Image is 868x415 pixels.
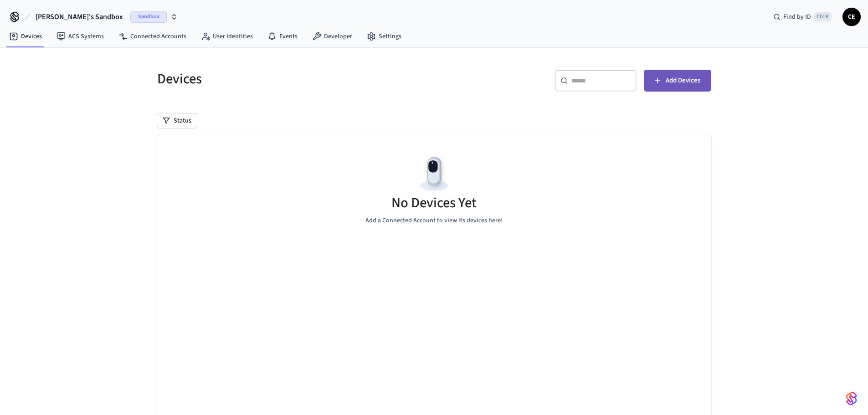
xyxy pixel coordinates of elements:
[36,11,123,22] span: [PERSON_NAME]'s Sandbox
[130,11,167,23] span: Sandbox
[157,113,197,128] button: Status
[360,28,409,45] a: Settings
[814,12,832,21] span: Ctrl K
[157,70,429,88] h5: Devices
[194,28,260,45] a: User Identities
[666,75,700,87] span: Add Devices
[846,391,857,406] img: SeamLogoGradient.69752ec5.svg
[305,28,360,45] a: Developer
[111,28,194,45] a: Connected Accounts
[644,70,711,92] button: Add Devices
[391,194,477,212] h5: No Devices Yet
[49,28,111,45] a: ACS Systems
[414,154,455,195] img: Devices Empty State
[842,8,861,26] button: CE
[783,12,811,21] span: Find by ID
[365,216,503,225] p: Add a Connected Account to view its devices here!
[260,28,305,45] a: Events
[843,9,860,25] span: CE
[766,9,839,25] div: Find by IDCtrl K
[2,28,49,45] a: Devices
